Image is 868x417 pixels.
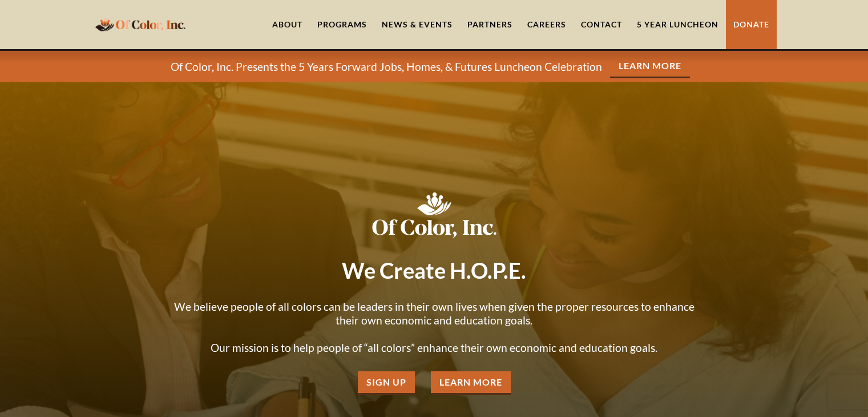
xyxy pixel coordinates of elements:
a: Learn More [610,55,690,78]
a: home [92,11,189,38]
p: Of Color, Inc. Presents the 5 Years Forward Jobs, Homes, & Futures Luncheon Celebration [171,60,602,74]
div: Programs [317,19,367,30]
strong: We Create H.O.P.E. [342,257,526,283]
p: We believe people of all colors can be leaders in their own lives when given the proper resources... [166,300,703,355]
a: Sign Up [358,371,415,395]
a: Learn More [431,371,511,395]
